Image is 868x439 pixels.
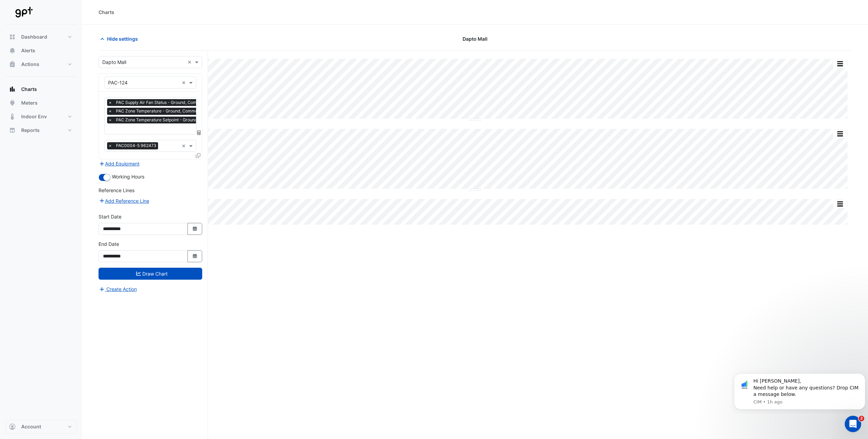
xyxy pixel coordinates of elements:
span: Hide settings [107,35,138,42]
app-icon: Reports [9,127,16,134]
button: Hide settings [99,33,142,45]
label: Reference Lines [99,187,134,194]
button: More Options [833,130,847,138]
app-icon: Actions [9,61,16,68]
span: Clear [182,142,187,149]
label: Start Date [99,213,121,220]
span: Clear [182,79,187,86]
span: Clear [187,58,193,66]
button: Draw Chart [99,268,202,280]
span: Meters [21,99,38,106]
span: Clone Favourites and Tasks from this Equipment to other Equipment [196,152,200,158]
button: Add Equipment [99,160,140,168]
span: PAC Zone Temperature Setpoint - Ground, Commonwealth Bank Back [114,117,254,123]
iframe: Intercom notifications message [731,367,868,414]
span: PAC Supply Air Fan Status - Ground, Commonwealth Bank Back [114,99,242,106]
app-icon: Alerts [9,47,16,54]
fa-icon: Select Date [192,226,198,232]
div: Charts [99,9,114,16]
button: More Options [833,200,847,208]
span: Dapto Mall [463,35,488,42]
span: Alerts [21,47,35,54]
button: More Options [833,59,847,68]
span: Dashboard [21,34,47,40]
button: Meters [5,96,77,110]
img: Company Logo [8,5,39,19]
button: Create Action [99,285,137,293]
span: × [107,99,113,106]
span: × [107,117,113,123]
button: Alerts [5,44,77,57]
span: Charts [21,86,37,93]
button: Dashboard [5,30,77,44]
label: End Date [99,240,119,248]
app-icon: Meters [9,99,16,106]
button: Add Reference Line [99,197,150,205]
button: Actions [5,57,77,71]
button: Reports [5,123,77,137]
iframe: Intercom live chat [845,416,861,432]
span: × [107,142,113,149]
app-icon: Indoor Env [9,113,16,120]
span: PAC0004-5 962473 [114,142,158,149]
app-icon: Dashboard [9,34,16,40]
span: PAC Zone Temperature - Ground, Commonwealth Bank Back [114,108,237,115]
span: 2 [859,416,864,421]
app-icon: Charts [9,86,16,93]
button: Account [5,420,77,434]
fa-icon: Select Date [192,253,198,259]
span: × [107,108,113,115]
span: Indoor Env [21,113,47,120]
span: Actions [21,61,39,68]
button: Indoor Env [5,110,77,123]
button: Charts [5,82,77,96]
span: Account [21,423,41,430]
span: Working Hours [112,174,144,179]
span: Choose Function [196,130,202,135]
span: Reports [21,127,40,134]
